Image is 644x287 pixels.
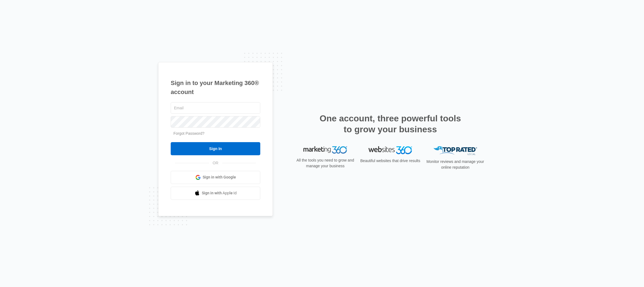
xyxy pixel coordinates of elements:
[295,157,356,169] p: All the tools you need to grow and manage your business
[171,78,260,96] h1: Sign in to your Marketing 360® account
[203,174,236,180] span: Sign in with Google
[173,131,205,136] a: Forgot Password?
[425,159,486,170] p: Monitor reviews and manage your online reputation
[360,158,421,164] p: Beautiful websites that drive results
[303,146,347,154] img: Marketing 360
[171,102,260,114] input: Email
[318,113,463,135] h2: One account, three powerful tools to grow your business
[171,142,260,155] input: Sign In
[209,160,222,166] span: OR
[433,146,477,155] img: Top Rated Local
[368,146,412,154] img: Websites 360
[202,190,237,196] span: Sign in with Apple Id
[171,187,260,200] a: Sign in with Apple Id
[171,171,260,184] a: Sign in with Google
